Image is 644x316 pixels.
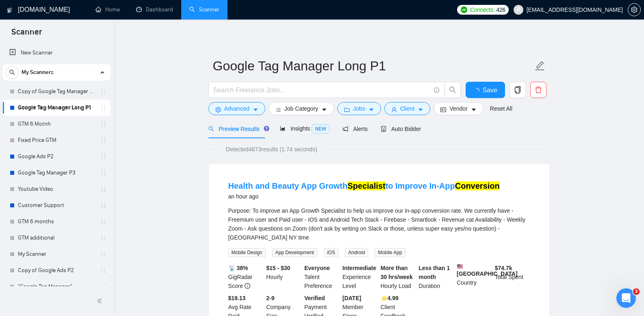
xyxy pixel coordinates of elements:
div: Country [455,264,493,290]
span: Detected 4673 results (1.74 seconds) [220,145,323,154]
button: search [445,82,461,98]
a: Copy of Google Tag Manager Long P1 [18,83,95,100]
div: an hour ago [228,192,500,201]
span: holder [100,218,106,225]
span: Scanner [5,26,48,43]
div: Purpose: To improve an App Growth Specialist to help us improve our in-app conversion rate. We cu... [228,206,530,242]
div: Talent Preference [303,264,341,290]
button: setting [628,3,641,16]
span: Job Category [284,104,318,113]
mark: Conversion [455,181,500,190]
span: holder [100,88,106,95]
b: Less than 1 month [418,265,450,280]
input: Scanner name... [213,56,533,76]
a: "Google Tag Manager" [18,279,95,295]
span: setting [628,7,640,13]
b: ⭐️ 4.99 [381,295,399,301]
span: info-circle [245,283,250,289]
span: caret-down [321,107,327,113]
img: upwork-logo.png [461,7,467,13]
span: holder [100,105,106,111]
span: robot [381,126,386,132]
a: Fixed Price GTM [18,132,95,148]
a: Copy of Google Ads P2 [18,262,95,279]
span: Client [400,104,415,113]
span: delete [531,86,546,94]
div: Hourly Load [379,264,417,290]
span: Alerts [343,126,368,132]
b: [GEOGRAPHIC_DATA] [457,264,518,277]
button: copy [510,82,526,98]
span: notification [343,126,348,132]
span: holder [100,121,106,127]
b: Everyone [304,265,330,271]
img: 🇺🇸 [457,264,463,269]
span: holder [100,137,106,144]
span: copy [510,86,525,94]
span: caret-down [471,107,477,113]
span: loading [473,88,483,94]
span: caret-down [418,107,423,113]
span: area-chart [280,126,286,131]
b: 2-9 [266,295,274,301]
a: Customer Support [18,197,95,214]
mark: Specialist [347,181,385,190]
a: searchScanner [189,6,219,13]
span: Mobile App [375,248,405,257]
div: Experience Level [341,264,379,290]
a: Google Ads P2 [18,148,95,165]
span: folder [344,107,350,113]
span: holder [100,251,106,257]
input: Search Freelance Jobs... [213,85,430,95]
div: Tooltip anchor [263,125,270,132]
span: Preview Results [208,126,267,132]
button: Save [466,82,505,98]
span: idcard [440,107,446,113]
span: bars [275,107,281,113]
b: 📡 38% [228,265,248,271]
span: holder [100,186,106,192]
a: Reset All [490,104,512,113]
span: caret-down [253,107,258,113]
b: More than 30 hrs/week [381,265,413,280]
b: $19.13 [228,295,246,301]
span: holder [100,153,106,160]
li: New Scanner [3,45,111,61]
span: NEW [312,124,330,133]
a: Google Tag Manager Long P1 [18,100,95,116]
span: caret-down [369,107,374,113]
b: Intermediate [343,265,376,271]
div: Duration [417,264,455,290]
span: info-circle [434,87,439,93]
a: GTM additional [18,230,95,246]
span: App Development [272,248,317,257]
a: GTM 6 Motnh [18,116,95,132]
iframe: Intercom live chat [616,288,636,308]
b: [DATE] [343,295,361,301]
b: $ 74.7k [495,265,512,271]
a: dashboardDashboard [136,6,173,13]
span: holder [100,202,106,209]
span: iOS [324,248,338,257]
span: edit [535,61,545,71]
span: Vendor [449,104,467,113]
span: 426 [496,5,505,14]
span: double-left [97,297,105,305]
span: user [516,7,521,13]
span: Jobs [353,104,365,113]
span: Mobile Design [228,248,266,257]
a: My Scanner [18,246,95,262]
a: Health and Beauty App GrowthSpecialistto Improve In-AppConversion [228,181,500,190]
button: settingAdvancedcaret-down [208,102,265,115]
button: delete [530,82,546,98]
span: search [445,86,460,94]
span: setting [215,107,221,113]
button: folderJobscaret-down [337,102,381,115]
span: Insights [280,125,330,132]
b: $15 - $30 [266,265,290,271]
span: Auto Bidder [381,126,421,132]
div: Hourly [265,264,303,290]
a: Google Tag Manager P3 [18,165,95,181]
span: holder [100,283,106,290]
button: barsJob Categorycaret-down [269,102,334,115]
